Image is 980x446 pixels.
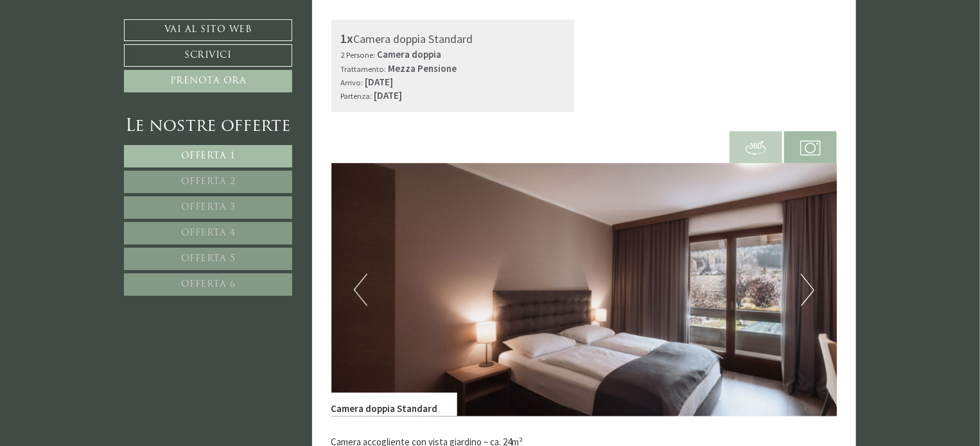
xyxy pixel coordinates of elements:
div: giovedì [229,10,278,30]
small: Arrivo: [341,77,363,87]
b: Mezza Pensione [389,62,457,74]
div: Camera doppia Standard [341,30,565,48]
div: Buon giorno, come possiamo aiutarla? [10,34,177,71]
button: Next [801,274,814,306]
span: Offerta 3 [181,203,236,212]
div: Camera doppia Standard [331,393,457,416]
button: Previous [354,274,367,306]
a: Scrivici [124,44,292,67]
b: [DATE] [374,89,403,101]
img: 360-grad.svg [746,138,766,159]
div: Le nostre offerte [124,115,292,139]
span: Offerta 4 [181,228,236,238]
small: Trattamento: [341,64,387,74]
span: Offerta 6 [181,280,236,289]
small: Partenza: [341,90,372,101]
span: Offerta 5 [181,254,236,264]
span: Offerta 2 [181,177,236,187]
span: Offerta 1 [181,151,236,161]
b: [DATE] [365,76,394,88]
img: image [331,164,837,416]
b: Camera doppia [378,48,442,60]
a: Vai al sito web [124,19,292,41]
a: Prenota ora [124,70,292,92]
div: Montis – Active Nature Spa [19,37,170,46]
img: camera.svg [800,138,821,159]
small: 2 Persone: [341,49,376,60]
button: Invia [436,338,507,361]
small: 10:23 [19,60,170,68]
b: 1x [341,30,354,46]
